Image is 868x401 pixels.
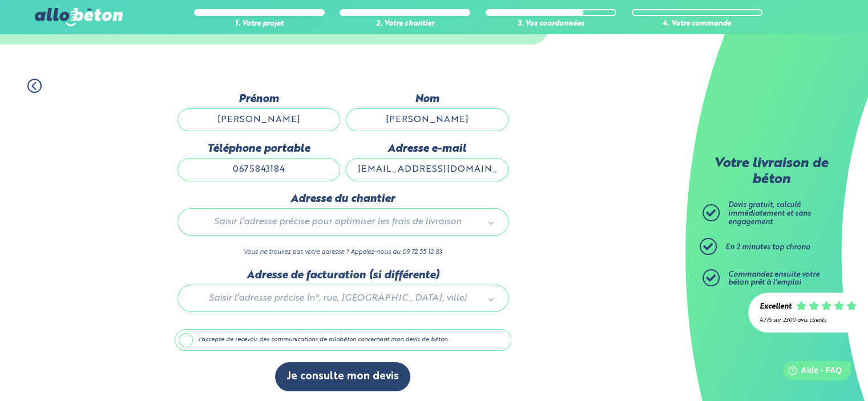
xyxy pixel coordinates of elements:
[177,247,508,258] p: Vous ne trouvez pas votre adresse ? Appelez-nous au 09 72 55 12 83
[760,317,857,323] div: 4.7/5 sur 2300 avis clients
[346,158,508,181] input: ex : contact@allobeton.fr
[177,93,340,106] label: Prénom
[275,362,410,391] button: Je consulte mon devis
[346,93,508,106] label: Nom
[177,158,340,181] input: ex : 0642930817
[177,108,340,131] input: Quel est votre prénom ?
[728,201,811,225] span: Devis gratuit, calculé immédiatement et sans engagement
[766,357,855,388] iframe: Help widget launcher
[35,8,123,26] img: allobéton
[340,20,470,29] div: 2. Votre chantier
[177,193,508,205] label: Adresse du chantier
[177,143,340,155] label: Téléphone portable
[705,156,837,188] p: Votre livraison de béton
[728,271,819,287] span: Commandez ensuite votre béton prêt à l'emploi
[760,303,792,311] div: Excellent
[346,143,508,155] label: Adresse e-mail
[194,20,325,29] div: 1. Votre projet
[175,329,511,351] label: J'accepte de recevoir des communications de allobéton concernant mon devis de béton.
[194,214,482,229] span: Saisir l’adresse précise pour optimiser les frais de livraison
[725,244,810,251] span: En 2 minutes top chrono
[632,20,762,29] div: 4. Votre commande
[189,214,496,229] a: Saisir l’adresse précise pour optimiser les frais de livraison
[486,20,616,29] div: 3. Vos coordonnées
[346,108,508,131] input: Quel est votre nom de famille ?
